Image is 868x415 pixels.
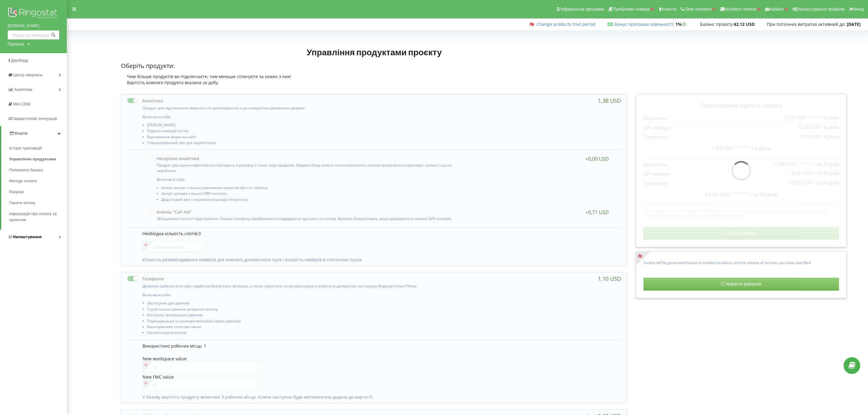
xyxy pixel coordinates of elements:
[161,191,471,197] li: Імпорт доходів з вашої CRM системи,
[585,156,609,162] div: +0,00 USD
[157,177,471,182] p: Включає в себе:
[142,356,187,362] span: New workspace value
[559,7,604,12] span: Реферальна програма
[9,145,42,151] span: Історія транзакцій
[142,257,615,263] p: Кількість рекомендованих номерів для кожного динамічного пула і кількість номерів в статичних пулах.
[13,102,30,106] span: Mini CRM
[8,41,24,47] div: Проєкти
[142,394,615,400] p: У базову вартість продукту включені 3 робочих місця. Кожне наступне буде автоматично додано до ва...
[121,62,627,70] p: Оберіть продукти:
[14,87,32,92] span: Аналiтика
[8,6,59,21] img: Ringostat logo
[585,209,609,215] div: +0,71 USD
[147,325,473,331] li: Багаторівневе голосове меню
[147,307,473,313] li: Гнучкі налаштування вихідного зв'язку
[149,156,199,161] label: Наскрізна аналітика
[675,21,688,27] strong: 1%
[127,98,163,104] label: Аналітика
[142,292,473,297] p: Включає в себе:
[724,7,757,12] span: Numbers reserve
[147,135,473,141] li: Відстеження форм на сайті
[9,167,43,173] span: Поповнити баланс
[767,21,846,27] span: При поточних витратах активний до:
[121,80,627,86] div: Вартість кожного продукта вказана за добу.
[142,374,174,380] span: New FMC value
[142,283,473,289] p: Дозволяє забезпечити офіс надійним безпечним зв'язком, а також спростити та автоматизувати роботу...
[643,278,839,290] button: Створити рахунок
[9,154,67,165] a: Управління продуктами
[161,197,471,203] li: Додатковий звіт і показники в розділі Аналітика.
[147,301,473,307] li: Застосунок для дзвінків
[142,343,206,349] span: Використано робочих місць: 1
[615,21,674,27] span: :
[15,131,27,135] span: Кошти
[147,123,473,129] li: [PERSON_NAME]
[9,208,67,225] a: Інформація про оплату за проєктом
[9,176,67,187] a: Методи оплати
[9,189,24,195] span: Рахунки
[847,21,861,27] strong: [DATE]
[700,21,734,27] span: Баланс проєкту:
[643,259,839,265] p: Invoice will be generated based on enabled products and the volume of services you have specified
[127,276,164,282] label: Телефонія
[147,129,473,135] li: Підміна номерів по гео
[9,200,36,206] span: Пакети зв'язку
[734,21,755,27] strong: 42,12 USD
[9,197,67,208] a: Пакети зв'язку
[121,46,627,57] h1: Управління продуктами проєкту
[147,319,473,325] li: Переадресація та розподіл викликів (черги дзвінків)
[8,30,59,39] input: Пошук за номером
[8,23,59,29] a: [DOMAIN_NAME]
[198,231,201,236] span: 3
[598,276,621,282] div: 1,10 USD
[9,178,37,184] span: Методи оплати
[662,7,677,12] span: Клієнти
[9,165,67,176] a: Поповнити баланс
[147,141,473,146] li: Спеціалізований звіт для маркетолога
[770,7,784,12] span: Кабінет
[615,21,673,27] a: Бонус програми лояльності
[142,231,615,237] p: Необхідна кількість слотів:
[13,235,42,239] span: Налаштування
[9,211,64,223] span: Інформація про оплату за проєктом
[13,116,57,121] span: Маркетплейс інтеграцій
[13,73,43,77] span: Центр звернень
[142,105,473,111] p: Продукт для відстеження звернень та прив'язування їх до конкретних рекламних джерел.
[149,209,192,214] label: Кнопка "Call me"
[9,156,56,162] span: Управління продуктами
[613,7,650,12] span: Проблемні номери
[853,7,864,12] span: Вихід
[121,74,627,80] div: Чим більше продуктів ви підключаєте, тим меньше сплачуєте за кожен з них!
[147,313,473,319] li: Контроль пропущених дзвінків
[598,98,621,104] div: 1,38 USD
[9,143,67,154] a: Історія транзакцій
[1,126,67,141] a: Кошти
[142,114,473,119] p: Включає в себе:
[161,186,471,191] li: Імпорт витрат з ваших рекламних акаунтів або csv таблиці,
[797,7,845,12] span: Налаштування профілю
[9,187,67,197] a: Рахунки
[537,21,595,27] a: Change products trial period
[147,331,473,336] li: Сегментація викликів
[157,163,471,173] p: Продукт для оцінки ефективності вкладень в рекламу з точки зору продажів. Завдяки йому можна точн...
[684,7,712,12] span: Clear numbers
[157,216,471,221] p: Збільшення точності відстеження. Номер телефону відображається відвідувачу при кліці на кнопку. Ф...
[11,58,28,63] span: Дашборд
